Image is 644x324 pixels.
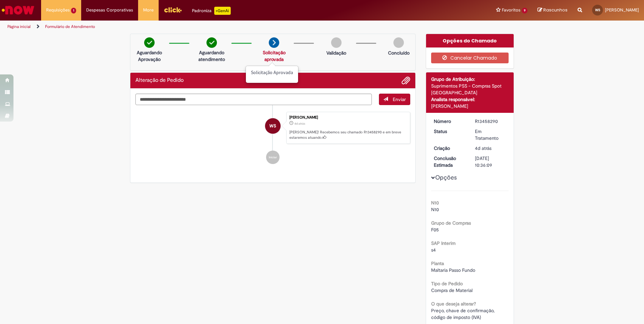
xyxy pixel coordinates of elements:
img: img-circle-grey.png [393,37,404,48]
div: Suprimentos PSS - Compras Spot [GEOGRAPHIC_DATA] [431,83,509,96]
span: 9 [522,8,527,13]
div: Wallyson De Paiva Sousa [265,118,281,134]
span: 4d atrás [475,145,491,151]
div: Em Tratamento [475,128,506,141]
img: click_logo_yellow_360x200.png [164,5,182,15]
time: 28/08/2025 14:35:43 [475,145,491,151]
img: arrow-next.png [269,37,279,48]
div: Grupo de Atribuição: [431,76,509,83]
span: 1 [71,8,76,13]
div: Opções do Chamado [426,34,514,47]
div: [PERSON_NAME] [289,116,407,120]
dt: Criação [429,145,470,152]
span: Preço, chave de confirmação, código de imposto (IVA) [431,307,496,320]
span: F05 [431,227,439,233]
span: Compra de Material [431,287,473,293]
span: WS [595,8,600,12]
b: N10 [431,200,439,206]
span: Favoritos [502,7,520,13]
p: +GenAi [214,7,231,15]
button: Enviar [379,94,410,105]
p: Aguardando atendimento [195,49,228,63]
span: WS [269,118,276,134]
button: Cancelar Chamado [431,53,509,63]
img: ServiceNow [1,3,35,17]
button: Adicionar anexos [401,76,410,85]
p: Validação [326,50,346,56]
h2: Alteração de Pedido Histórico de tíquete [135,77,184,84]
div: R13458290 [475,118,506,125]
div: Analista responsável: [431,96,509,103]
div: [DATE] 10:36:09 [475,155,506,168]
b: O que deseja alterar? [431,301,476,307]
span: Rascunhos [543,7,568,13]
div: 28/08/2025 14:35:43 [475,145,506,152]
textarea: Digite sua mensagem aqui... [135,94,372,105]
li: Wallyson De Paiva Sousa [135,112,410,144]
p: Solicitação aprovada [251,69,293,76]
span: Despesas Corporativas [86,7,133,13]
span: Enviar [393,96,406,102]
ul: Histórico de tíquete [135,105,410,171]
a: Rascunhos [538,7,568,13]
img: img-circle-grey.png [331,37,342,48]
span: [PERSON_NAME] [605,7,639,13]
a: Solicitação aprovada [263,50,286,62]
span: 4d atrás [294,122,305,126]
div: [PERSON_NAME] [431,103,509,109]
p: [PERSON_NAME]! Recebemos seu chamado R13458290 e em breve estaremos atuando. [289,130,407,140]
p: Aguardando Aprovação [133,49,166,63]
div: Padroniza [192,7,231,15]
b: Planta [431,260,444,266]
b: SAP Interim [431,240,456,246]
a: Página inicial [7,24,31,29]
span: Requisições [46,7,70,13]
p: Concluído [388,50,410,56]
span: More [143,7,154,13]
img: check-circle-green.png [144,37,155,48]
img: check-circle-green.png [206,37,217,48]
b: Grupo de Compras [431,220,471,226]
a: Formulário de Atendimento [45,24,95,29]
span: N10 [431,206,439,213]
dt: Conclusão Estimada [429,155,470,168]
span: s4 [431,247,436,253]
ul: Trilhas de página [5,21,424,33]
dt: Status [429,128,470,135]
dt: Número [429,118,470,125]
b: Tipo de Pedido [431,281,463,287]
span: Maltaria Passo Fundo [431,267,475,273]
